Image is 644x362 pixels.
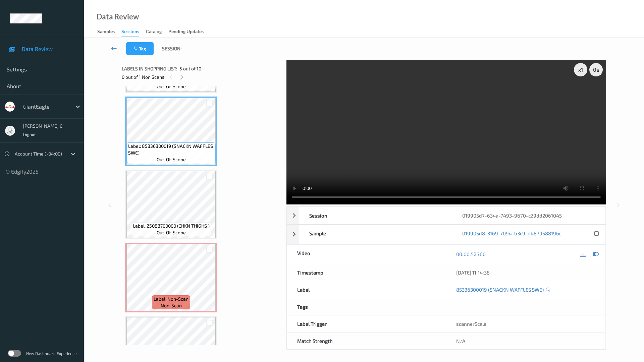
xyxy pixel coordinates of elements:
[287,245,446,264] div: Video
[97,13,139,20] div: Data Review
[287,298,446,315] div: Tags
[287,225,606,244] div: Sample019905d8-3169-7094-b3c9-d487d588196c
[287,207,606,224] div: Session019905d7-634a-7493-9670-c29dd2061045
[157,156,186,163] span: out-of-scope
[287,315,446,332] div: Label Trigger
[287,281,446,298] div: Label
[168,27,210,37] a: Pending Updates
[146,27,168,37] a: Catalog
[446,315,605,332] div: scannerScale
[168,28,204,37] div: Pending Updates
[146,28,162,37] div: Catalog
[97,28,115,37] div: Samples
[456,269,595,276] div: [DATE] 11:14:38
[133,223,210,229] span: Label: 25083700000 (CHKN THIGHS )
[456,286,544,293] a: 85336300019 (SNACKN WAFFLES SWE)
[161,302,182,309] span: non-scan
[121,28,139,37] div: Sessions
[287,264,446,281] div: Timestamp
[299,225,452,244] div: Sample
[97,27,121,37] a: Samples
[462,230,561,239] a: 019905d8-3169-7094-b3c9-d487d588196c
[179,65,201,72] span: 5 out of 10
[589,63,603,76] div: 0 s
[157,83,186,90] span: out-of-scope
[154,296,189,302] span: Label: Non-Scan
[121,27,146,37] a: Sessions
[126,42,154,55] button: Tag
[157,229,186,236] span: out-of-scope
[162,45,181,52] span: Session:
[128,143,214,156] span: Label: 85336300019 (SNACKN WAFFLES SWE)
[122,73,282,81] div: 0 out of 1 Non Scans
[574,63,587,76] div: x 1
[122,65,177,72] span: Labels in shopping list:
[452,207,605,224] div: 019905d7-634a-7493-9670-c29dd2061045
[287,333,446,349] div: Match Strength
[446,333,605,349] div: N/A
[456,251,486,257] a: 00:00:52.760
[299,207,452,224] div: Session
